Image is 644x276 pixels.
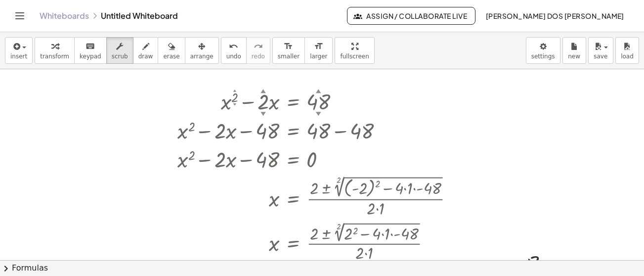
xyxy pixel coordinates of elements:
a: Whiteboards [40,11,89,21]
button: Assign / Collaborate Live [347,7,476,25]
button: format_sizesmaller [272,37,305,64]
span: Assign / Collaborate Live [355,11,468,20]
span: insert [10,53,27,60]
div: ▼ [260,110,266,117]
span: arrange [190,53,214,60]
span: smaller [278,53,300,60]
button: transform [35,37,75,64]
button: save [588,37,613,64]
button: [PERSON_NAME] Dos [PERSON_NAME] [477,7,632,25]
i: format_size [284,41,293,52]
span: fullscreen [340,53,369,60]
i: undo [229,41,238,52]
div: ▲ [260,87,266,94]
button: erase [158,37,185,64]
span: keypad [80,53,101,60]
button: fullscreen [335,37,374,64]
span: draw [138,53,153,60]
span: larger [310,53,327,60]
span: save [594,53,607,60]
button: redoredo [246,37,270,64]
i: keyboard [86,41,95,52]
span: redo [252,53,265,60]
div: ▲ [233,88,236,92]
i: redo [254,41,263,52]
button: keyboardkeypad [74,37,107,64]
button: insert [5,37,33,64]
button: draw [133,37,159,64]
button: Toggle navigation [12,8,28,24]
div: ▲ [316,87,321,94]
span: scrub [112,53,128,60]
button: settings [526,37,560,64]
button: undoundo [221,37,247,64]
span: erase [163,53,179,60]
i: format_size [314,41,323,52]
button: arrange [185,37,219,64]
span: settings [531,53,555,60]
button: scrub [106,37,133,64]
button: format_sizelarger [304,37,333,64]
span: transform [40,53,69,60]
span: undo [226,53,241,60]
div: ▼ [233,102,236,106]
span: load [621,53,634,60]
div: ▼ [316,110,321,117]
button: load [615,37,639,64]
span: new [568,53,580,60]
button: new [562,37,586,64]
span: [PERSON_NAME] Dos [PERSON_NAME] [485,11,624,20]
